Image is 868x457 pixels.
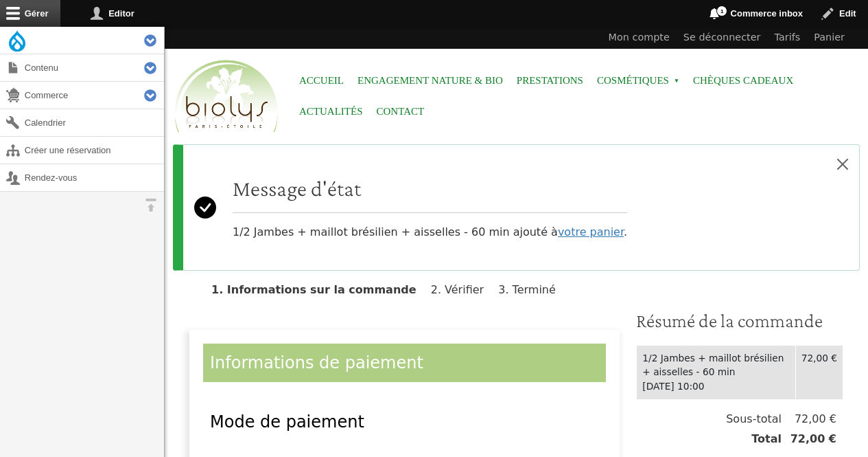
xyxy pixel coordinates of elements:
[795,345,843,399] td: 72,00 €
[165,27,868,144] header: Entête du site
[782,411,836,427] span: 72,00 €
[726,411,782,427] span: Sous-total
[602,27,677,49] a: Mon compte
[299,96,363,127] a: Actualités
[210,353,423,372] span: Informations de paiement
[674,78,679,84] span: »
[597,65,679,96] span: Cosmétiques
[233,175,627,241] div: 1/2 Jambes + maillot brésilien + aisselles - 60 min ajouté à .
[782,431,836,447] span: 72,00 €
[517,65,583,96] a: Prestations
[194,156,216,259] svg: Success:
[210,412,364,432] span: Mode de paiement
[768,27,808,49] a: Tarifs
[642,351,789,379] div: 1/2 Jambes + maillot brésilien + aisselles - 60 min
[693,65,793,96] a: Chèques cadeaux
[642,381,704,392] time: [DATE] 10:00
[173,144,860,271] div: Message d'état
[357,65,503,96] a: Engagement Nature & Bio
[377,96,425,127] a: Contact
[636,309,843,333] h3: Résumé de la commande
[211,283,427,296] li: Informations sur la commande
[751,431,782,447] span: Total
[137,192,164,219] button: Orientation horizontale
[299,65,344,96] a: Accueil
[233,175,627,201] h2: Message d'état
[677,27,768,49] a: Se déconnecter
[807,27,852,49] a: Panier
[498,283,567,296] li: Terminé
[826,145,859,183] button: Close
[558,225,624,238] a: votre panier
[172,58,281,136] img: Accueil
[431,283,495,296] li: Vérifier
[716,5,727,16] span: 1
